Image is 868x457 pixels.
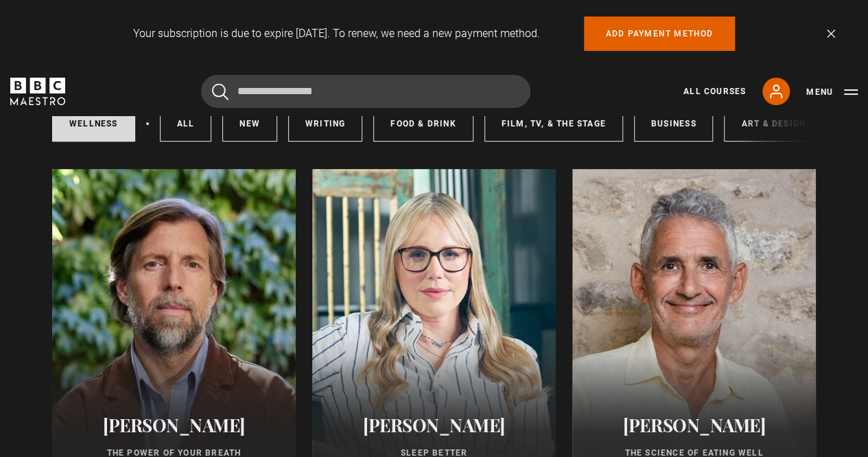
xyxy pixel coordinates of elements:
a: All [160,106,212,142]
p: Your subscription is due to expire [DATE]. To renew, we need a new payment method. [133,25,540,42]
a: Film, TV, & The Stage [484,106,623,142]
a: New [222,106,277,142]
a: Art & Design [724,106,822,142]
button: Submit the search query [212,83,228,100]
input: Search [201,75,530,108]
a: All Courses [683,85,746,98]
button: Toggle navigation [806,85,858,99]
a: Business [634,106,714,142]
h2: [PERSON_NAME] [329,414,539,436]
a: Food & Drink [373,106,473,142]
h2: [PERSON_NAME] [589,414,799,436]
svg: BBC Maestro [10,78,65,105]
a: Wellness [52,106,135,142]
a: Writing [288,106,362,142]
h2: [PERSON_NAME] [69,414,279,436]
a: Add payment method [584,16,736,51]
